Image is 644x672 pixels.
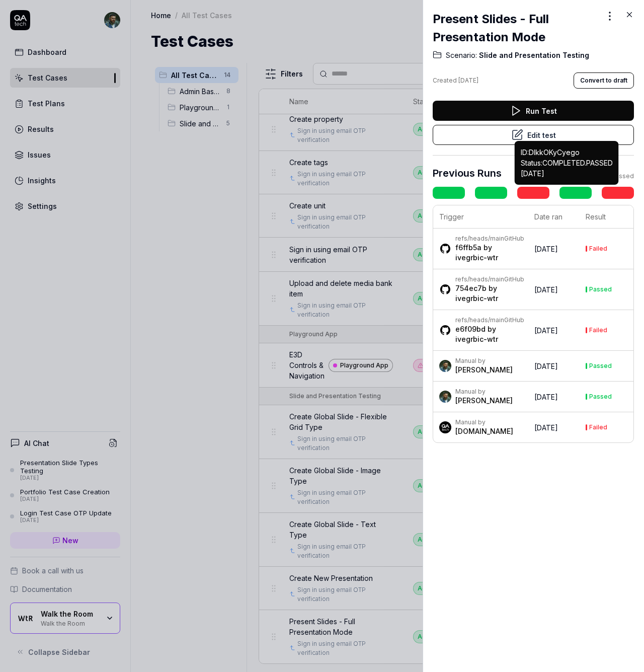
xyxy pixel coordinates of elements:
time: [DATE] [534,423,558,432]
img: 75f6fef8-52cc-4fe8-8a00-cf9dc34b9be0.jpg [439,391,451,403]
div: Passed [589,363,612,369]
a: 754ec7b [455,284,487,292]
h3: Previous Runs [433,166,502,181]
div: Failed [589,424,607,430]
a: refs/heads/main [455,235,504,242]
time: [DATE] [534,245,558,253]
time: [DATE] [458,77,478,84]
button: Edit test [433,125,634,145]
div: Passed [589,286,612,292]
a: ivegrbic-wtr [455,335,498,343]
a: refs/heads/main [455,275,504,283]
div: [DOMAIN_NAME] [455,426,513,436]
div: Manual by [455,418,513,426]
time: [DATE] [534,393,558,401]
div: GitHub [455,235,524,243]
div: [PERSON_NAME] [455,365,513,375]
div: [PERSON_NAME] [455,396,513,406]
span: Scenario: [446,50,477,60]
div: by [455,283,524,304]
th: Result [580,205,633,229]
img: 7ccf6c19-61ad-4a6c-8811-018b02a1b829.jpg [439,421,451,433]
div: Failed [576,172,594,181]
a: refs/heads/main [455,316,504,324]
button: Convert to draft [574,72,634,89]
time: [DATE] [534,285,558,294]
div: Manual by [455,388,513,396]
h2: Present Slides - Full Presentation Mode [433,10,602,46]
a: f6ffb5a [455,243,481,252]
div: GitHub [455,316,524,324]
time: [DATE] [534,326,558,335]
img: 75f6fef8-52cc-4fe8-8a00-cf9dc34b9be0.jpg [439,360,451,372]
div: Passed [611,172,634,181]
div: by [455,324,524,344]
a: ivegrbic-wtr [455,253,498,262]
th: Date ran [528,205,580,229]
div: Manual by [455,357,513,365]
a: e6f09bd [455,325,486,333]
div: Failed [589,327,607,333]
div: GitHub [455,275,524,283]
span: Slide and Presentation Testing [477,50,589,60]
button: Run Test [433,101,634,121]
div: Created [433,76,478,85]
div: Passed [589,394,612,400]
th: Trigger [433,205,528,229]
div: by [455,243,524,263]
time: [DATE] [534,362,558,370]
a: ivegrbic-wtr [455,294,498,303]
div: Failed [589,246,607,252]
